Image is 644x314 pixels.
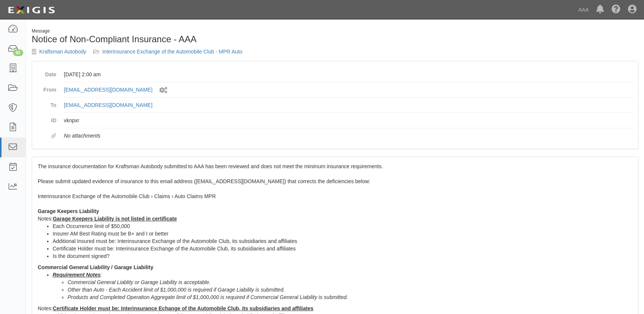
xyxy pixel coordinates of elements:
[64,67,632,82] dd: [DATE] 2:00 am
[32,28,330,34] div: Message
[102,49,242,55] a: Interinsurance Exchange of the Automobile Club - MPR Auto
[38,264,153,270] strong: Commercial General Liability / Garage Liability
[39,49,86,55] a: Kraftsman Autobody
[575,2,592,17] a: AAA
[32,34,330,44] h1: Notice of Non-Compliant Insurance - AAA
[64,102,152,108] a: [EMAIL_ADDRESS][DOMAIN_NAME]
[38,305,632,312] div: Notes:
[38,113,56,124] dt: ID
[53,271,632,301] li: :
[38,67,56,78] dt: Date
[6,3,57,17] img: logo-5460c22ac91f19d4615b14bd174203de0afe785f0fc80cf4dbbc73dc1793850b.png
[68,293,632,301] li: Products and Completed Operation Aggregate limit of $1,000,000 is required if Commercial General ...
[38,215,632,222] div: Notes:
[68,278,632,286] li: Commercial General Liablity or Garage Liability is acceptable.
[38,98,56,109] dt: To
[38,82,56,93] dt: From
[51,133,56,139] i: Attachments
[53,230,632,237] li: Insurer AM Best Rating must be B+ and I or better
[53,245,632,252] li: Certificate Holder must be: Interinsurance Exchange of the Automobile Club, its subsidiaries and ...
[38,208,99,214] strong: Garage Keepers Liability
[64,133,100,139] em: No attachments
[64,87,152,93] a: [EMAIL_ADDRESS][DOMAIN_NAME]
[13,49,23,56] div: 92
[53,272,100,278] u: Requirement Notes
[159,87,167,93] i: Sent by system workflow
[53,252,632,260] li: Is the document signed?
[53,222,632,230] li: Each Occurrence limit of $50,000
[53,237,632,245] li: Additional Insured must be: Interinsurance Exchange of the Automobile Club, its subsidiaries and ...
[53,305,313,311] b: Certificate Holder must be: Interinsurance Echange of the Automobile Club, its subsidiaries and a...
[68,286,632,293] li: Other than Auto - Each Accident limit of $1,000,000 is required if Garage Liability is submitted.
[53,216,177,222] b: Garage Keepers Liability is not listed in certificate
[64,113,632,128] dd: vknpxr
[612,5,620,14] i: Help Center - Complianz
